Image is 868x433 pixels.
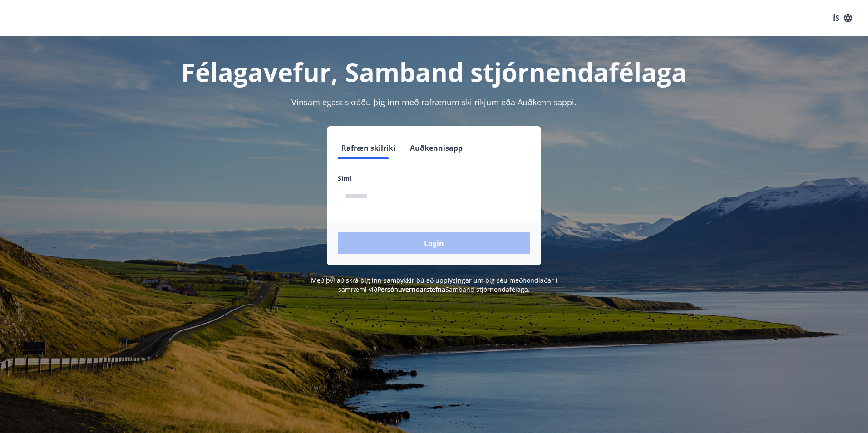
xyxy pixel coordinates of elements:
button: ÍS [828,10,857,26]
span: Vinsamlegast skráðu þig inn með rafrænum skilríkjum eða Auðkennisappi. [291,97,577,108]
a: Persónuverndarstefna [377,285,445,294]
button: Auðkennisapp [406,137,466,159]
h1: Félagavefur, Samband stjórnendafélaga [118,54,750,89]
label: Sími [338,174,530,183]
button: Rafræn skilríki [338,137,399,159]
span: Með því að skrá þig inn samþykkir þú að upplýsingar um þig séu meðhöndlaðar í samræmi við Samband... [311,276,557,294]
